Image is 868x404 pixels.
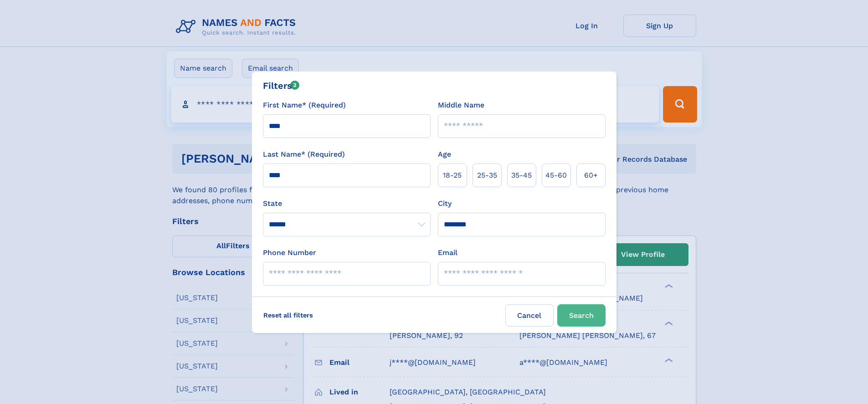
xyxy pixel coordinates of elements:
[477,170,497,181] span: 25‑35
[505,304,554,327] label: Cancel
[443,170,462,181] span: 18‑25
[263,79,300,92] div: Filters
[257,304,319,326] label: Reset all filters
[438,198,452,209] label: City
[263,100,346,111] label: First Name* (Required)
[545,170,567,181] span: 45‑60
[438,149,451,160] label: Age
[438,100,484,111] label: Middle Name
[511,170,532,181] span: 35‑45
[557,304,606,327] button: Search
[438,247,457,258] label: Email
[584,170,598,181] span: 60+
[263,198,431,209] label: State
[263,149,345,160] label: Last Name* (Required)
[263,247,316,258] label: Phone Number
